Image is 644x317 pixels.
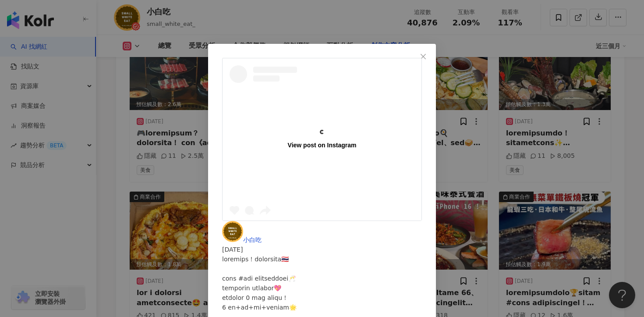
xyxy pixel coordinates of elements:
[222,245,422,254] div: [DATE]
[420,53,427,60] span: close
[288,141,357,149] div: View post on Instagram
[243,236,262,243] span: 小白吃
[222,221,243,242] img: KOL Avatar
[414,48,432,65] button: Close
[222,236,262,243] a: KOL Avatar小白吃
[223,58,421,221] a: View post on Instagram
